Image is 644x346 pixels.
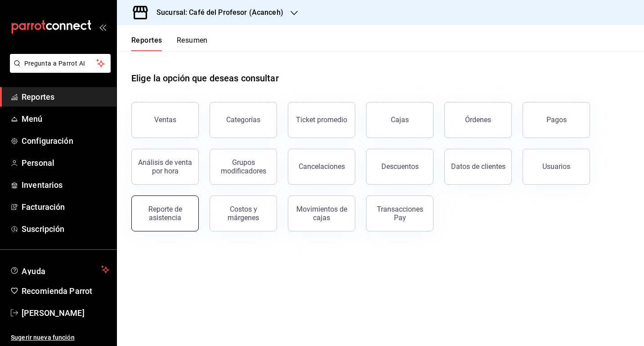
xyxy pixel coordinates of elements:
[131,36,208,51] div: navigation tabs
[288,102,355,138] button: Ticket promedio
[288,149,355,185] button: Cancelaciones
[22,113,109,125] span: Menú
[22,285,109,297] span: Recomienda Parrot
[226,115,260,124] div: Categorías
[22,201,109,213] span: Facturación
[299,162,345,171] div: Cancelaciones
[523,149,590,185] button: Usuarios
[465,115,491,124] div: Órdenes
[372,205,428,222] div: Transacciones Pay
[366,195,434,231] button: Transacciones Pay
[10,54,111,73] button: Pregunta a Parrot AI
[137,205,193,222] div: Reporte de asistencia
[177,36,208,51] button: Resumen
[288,195,355,231] button: Movimientos de cajas
[381,162,419,171] div: Descuentos
[22,223,109,235] span: Suscripción
[444,149,512,185] button: Datos de clientes
[215,205,271,222] div: Costos y márgenes
[366,102,434,138] a: Cajas
[131,71,279,85] h1: Elige la opción que deseas consultar
[154,115,176,124] div: Ventas
[451,162,505,171] div: Datos de clientes
[296,115,347,124] div: Ticket promedio
[391,115,409,125] div: Cajas
[22,264,98,275] span: Ayuda
[22,307,109,319] span: [PERSON_NAME]
[22,157,109,169] span: Personal
[366,149,434,185] button: Descuentos
[215,158,271,175] div: Grupos modificadores
[131,149,199,185] button: Análisis de venta por hora
[546,115,567,124] div: Pagos
[22,179,109,191] span: Inventarios
[294,205,349,222] div: Movimientos de cajas
[444,102,512,138] button: Órdenes
[210,195,277,231] button: Costos y márgenes
[542,162,570,171] div: Usuarios
[6,65,111,75] a: Pregunta a Parrot AI
[210,102,277,138] button: Categorías
[137,158,193,175] div: Análisis de venta por hora
[131,102,199,138] button: Ventas
[11,333,109,342] span: Sugerir nueva función
[22,91,109,103] span: Reportes
[523,102,590,138] button: Pagos
[149,7,283,18] h3: Sucursal: Café del Profesor (Acanceh)
[210,149,277,185] button: Grupos modificadores
[131,36,162,51] button: Reportes
[24,59,97,68] span: Pregunta a Parrot AI
[22,135,109,147] span: Configuración
[99,23,106,31] button: open_drawer_menu
[131,195,199,231] button: Reporte de asistencia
